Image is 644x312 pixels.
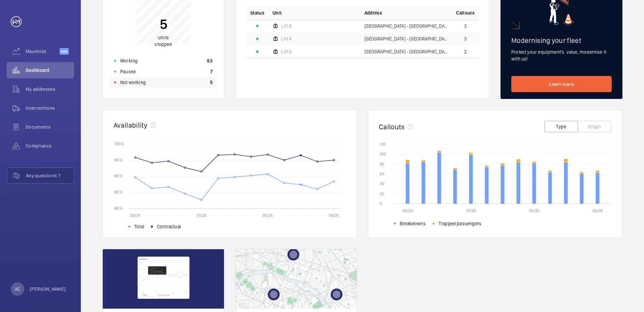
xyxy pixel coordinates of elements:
p: AC [15,286,20,292]
text: 100 % [114,141,124,146]
text: 85 % [114,190,123,194]
p: Status [250,9,264,16]
text: 05/25 [262,213,273,218]
text: 0 [380,201,382,206]
text: 01/25 [466,208,476,213]
span: Compliance [26,142,74,149]
button: Type [544,121,578,132]
text: 120 [380,142,386,147]
span: Breakdowns [400,220,426,227]
text: 09/25 [592,208,603,213]
p: 5 [210,79,213,86]
a: Learn more [511,76,612,92]
p: Working [120,57,138,64]
span: [GEOGRAPHIC_DATA] - [GEOGRAPHIC_DATA] [364,24,448,28]
text: 80 % [114,206,123,210]
p: Protect your equipment's value, modernise it with us! [511,49,612,62]
text: 20 [380,191,384,196]
h2: Callouts [379,123,405,131]
span: 2 [464,49,467,54]
h2: Modernising your fleet [511,36,612,45]
button: Origin [578,121,611,132]
span: Trapped passengers [439,220,481,227]
text: 95 % [114,157,123,162]
span: Lift 9 [281,49,292,54]
span: Total [134,223,144,230]
span: stopped [155,42,172,47]
span: Lift 4 [281,36,292,41]
p: 93 [207,57,213,64]
span: Address [364,9,382,16]
h2: Availability [114,121,148,129]
span: Any questions ? [26,172,74,179]
text: 40 [380,181,384,186]
span: Callouts [456,9,475,16]
span: Documents [26,124,74,130]
text: 90 % [114,174,123,178]
span: 3 [464,24,467,28]
p: Not working [120,79,146,86]
text: 09/24 [130,213,140,218]
p: 5 [155,16,172,32]
span: [GEOGRAPHIC_DATA] - [GEOGRAPHIC_DATA] [364,36,448,41]
p: Paused [120,68,136,75]
text: 60 [380,172,384,176]
text: 09/24 [402,208,413,213]
text: 09/25 [329,213,339,218]
span: Dashboard [26,67,74,74]
span: Unit [272,9,282,16]
p: 7 [210,68,213,75]
text: 05/25 [529,208,540,213]
text: 80 [380,162,384,166]
p: [PERSON_NAME] [30,286,66,292]
p: units [155,34,172,48]
span: My addresses [26,86,74,93]
span: Lift 6 [281,24,292,28]
text: 100 [380,152,386,156]
span: Contractual [157,223,181,230]
text: 01/25 [197,213,206,218]
span: Maximize [26,48,60,55]
span: Beta [60,48,69,55]
span: [GEOGRAPHIC_DATA] - [GEOGRAPHIC_DATA] [364,49,448,54]
span: Interventions [26,105,74,111]
span: 3 [464,36,467,41]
